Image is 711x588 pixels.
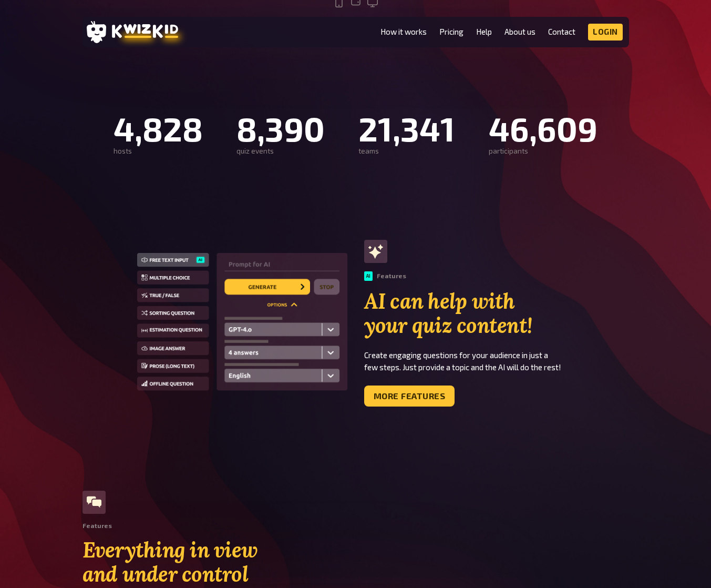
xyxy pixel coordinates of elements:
div: hosts [114,147,203,156]
div: Features [83,522,112,530]
a: How it works [380,27,427,36]
div: teams [358,147,455,156]
a: More Features [364,386,455,407]
div: 8,390 [236,109,325,147]
div: quiz events [236,147,325,156]
div: Features [364,271,406,281]
h2: Everything in view and under control [83,538,356,586]
a: Pricing [439,27,463,36]
p: Create engaging questions for your audience in just a few steps. Just provide a topic and the AI ... [364,349,629,373]
a: Help [476,27,492,36]
a: Login [588,24,623,40]
div: 4,828 [114,109,203,147]
h2: AI can help with your quiz content! [364,289,629,338]
div: participants [489,147,597,156]
img: Freetext AI [137,253,347,393]
div: 46,609 [489,109,597,147]
a: About us [504,27,535,36]
a: Contact [548,27,575,36]
div: 21,341 [358,109,455,147]
div: AI [364,271,373,281]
